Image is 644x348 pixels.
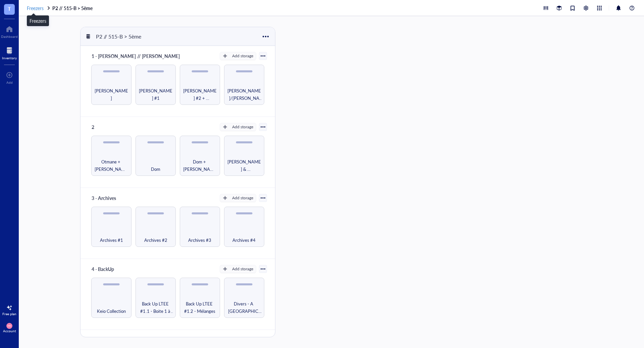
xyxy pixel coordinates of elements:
span: Archives #1 [100,236,123,244]
span: Dom + [PERSON_NAME] [183,158,217,173]
span: Divers - A [GEOGRAPHIC_DATA] [227,300,261,315]
div: Add [6,80,13,84]
a: Freezers [27,5,51,11]
div: Dashboard [1,34,18,39]
div: Free plan [2,312,16,316]
span: [PERSON_NAME] #2 + [PERSON_NAME] [183,87,217,102]
button: Add storage [220,265,256,273]
div: Account [3,329,16,333]
span: Archives #3 [188,236,211,244]
div: Add storage [232,266,253,272]
a: Inventory [2,45,17,60]
span: Back Up LTEE #1.2 - Mélanges [183,300,217,315]
button: Add storage [220,123,256,131]
span: [PERSON_NAME] & [PERSON_NAME] [227,158,261,173]
div: Add storage [232,124,253,130]
span: Dom [151,165,160,173]
span: Archives #4 [232,236,256,244]
span: [PERSON_NAME]/[PERSON_NAME]/[PERSON_NAME] [227,87,261,102]
span: Keio Collection [97,307,126,315]
span: Archives #2 [144,236,167,244]
a: Dashboard [1,24,18,39]
div: P2 // 515-B > 5ème [93,31,144,42]
div: 1 - [PERSON_NAME] // [PERSON_NAME] [89,51,182,61]
div: 4 - BackUp [89,264,129,274]
div: 2 [89,122,129,132]
button: Add storage [220,52,256,60]
span: T [8,4,11,13]
div: Add storage [232,53,253,59]
span: MM [8,325,11,327]
a: P2 // 515-B > 5ème [52,5,94,11]
span: [PERSON_NAME] [94,87,128,102]
div: 3 - Archives [89,193,129,203]
span: Back Up LTEE #1.1 - Boite 1 à 20 [139,300,173,315]
div: Inventory [2,56,17,60]
button: Add storage [220,194,256,202]
span: Freezers [27,5,44,11]
div: Freezers [30,17,46,24]
span: Otmane + [PERSON_NAME] [94,158,128,173]
span: [PERSON_NAME] #1 [139,87,173,102]
div: Add storage [232,195,253,201]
